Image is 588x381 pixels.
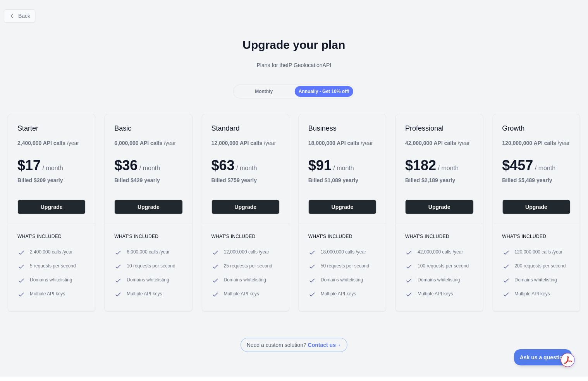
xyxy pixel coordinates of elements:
[211,139,276,147] div: / year
[502,139,570,147] div: / year
[405,157,436,173] span: $ 182
[405,139,470,147] div: / year
[308,157,332,173] span: $ 91
[308,140,359,146] b: 18,000,000 API calls
[211,157,235,173] span: $ 63
[308,124,377,133] h2: Business
[308,139,373,147] div: / year
[502,124,571,133] h2: Growth
[502,140,557,146] b: 120,000,000 API calls
[405,140,456,146] b: 42,000,000 API calls
[514,349,573,365] iframe: Toggle Customer Support
[502,157,533,173] span: $ 457
[405,124,473,133] h2: Professional
[211,140,263,146] b: 12,000,000 API calls
[211,124,280,133] h2: Standard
